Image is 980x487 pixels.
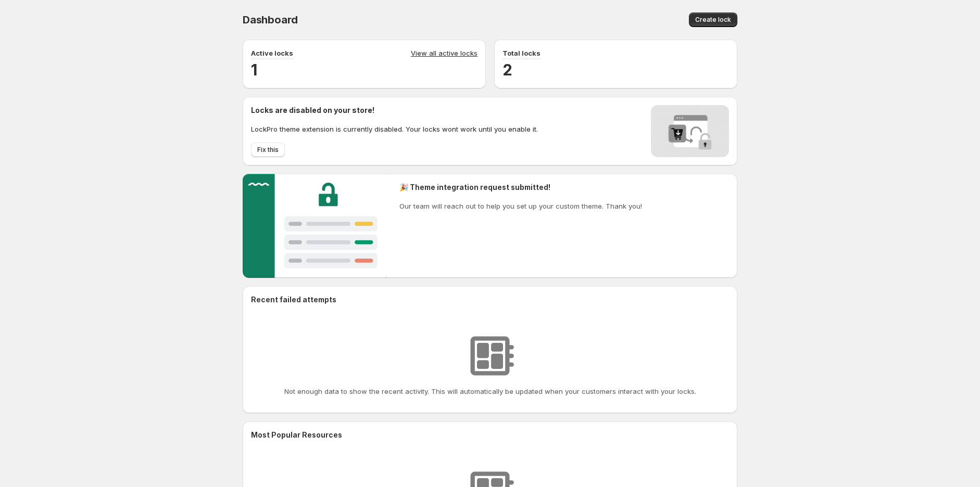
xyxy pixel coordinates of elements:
[251,59,478,80] h2: 1
[257,146,279,154] span: Fix this
[695,16,731,24] span: Create lock
[251,430,729,440] h2: Most Popular Resources
[251,124,538,134] p: LockPro theme extension is currently disabled. Your locks wont work until you enable it.
[284,386,696,396] p: Not enough data to show the recent activity. This will automatically be updated when your custome...
[399,182,642,193] h2: 🎉 Theme integration request submitted!
[502,48,541,58] p: Total locks
[243,174,387,278] img: Customer support
[399,201,642,211] p: Our team will reach out to help you set up your custom theme. Thank you!
[411,48,478,59] a: View all active locks
[464,330,516,382] img: No resources found
[502,59,729,80] h2: 2
[651,105,729,157] img: Locks disabled
[689,12,737,27] button: Create lock
[251,294,336,305] h2: Recent failed attempts
[243,14,298,26] span: Dashboard
[251,48,293,58] p: Active locks
[251,143,285,157] button: Fix this
[251,105,538,116] h2: Locks are disabled on your store!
